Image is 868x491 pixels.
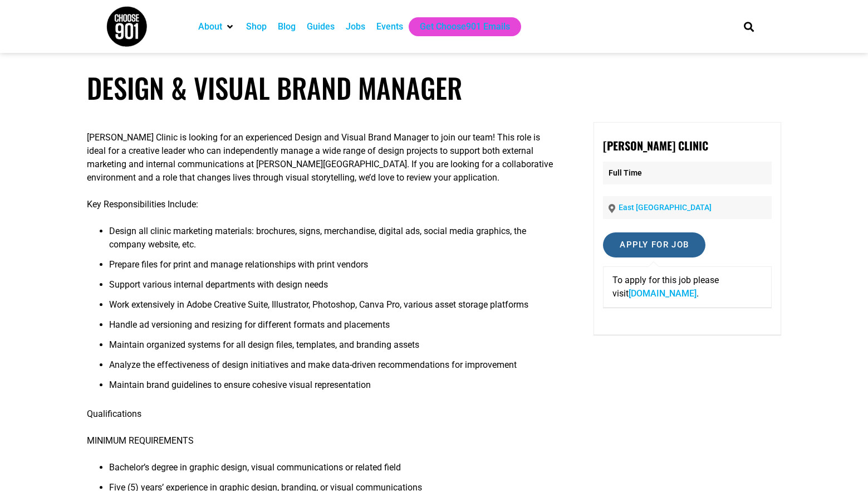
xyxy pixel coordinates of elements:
[420,20,510,33] a: Get Choose901 Emails
[739,17,758,36] div: Search
[619,203,712,212] a: East [GEOGRAPHIC_DATA]
[612,274,762,300] p: To apply for this job please visit .
[603,232,705,257] input: Apply for job
[109,298,559,318] li: Work extensively in Adobe Creative Suite, Illustrator, Photoshop, Canva Pro, various asset storag...
[87,198,559,211] p: Key Responsibilities Include:
[109,258,559,278] li: Prepare files for print and manage relationships with print vendors
[376,20,403,33] a: Events
[109,318,559,338] li: Handle ad versioning and resizing for different formats and placements
[346,20,365,33] a: Jobs
[278,20,296,33] a: Blog
[603,162,772,184] p: Full Time
[109,278,559,298] li: Support various internal departments with design needs
[87,407,559,421] p: Qualifications
[307,20,335,33] a: Guides
[87,434,559,448] p: MINIMUM REQUIREMENTS
[109,338,559,358] li: Maintain organized systems for all design files, templates, and branding assets
[87,71,781,104] h1: Design & Visual Brand Manager
[603,137,708,154] strong: [PERSON_NAME] Clinic
[109,225,559,258] li: Design all clinic marketing materials: brochures, signs, merchandise, digital ads, social media g...
[198,20,222,33] a: About
[246,20,267,33] a: Shop
[109,378,559,398] li: Maintain brand guidelines to ensure cohesive visual representation
[109,358,559,378] li: Analyze the effectiveness of design initiatives and make data-driven recommendations for improvement
[629,288,697,299] a: [DOMAIN_NAME]
[193,17,725,36] nav: Main nav
[193,17,241,36] div: About
[109,461,559,481] li: Bachelor’s degree in graphic design, visual communications or related field
[87,131,559,184] p: [PERSON_NAME] Clinic is looking for an experienced Design and Visual Brand Manager to join our te...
